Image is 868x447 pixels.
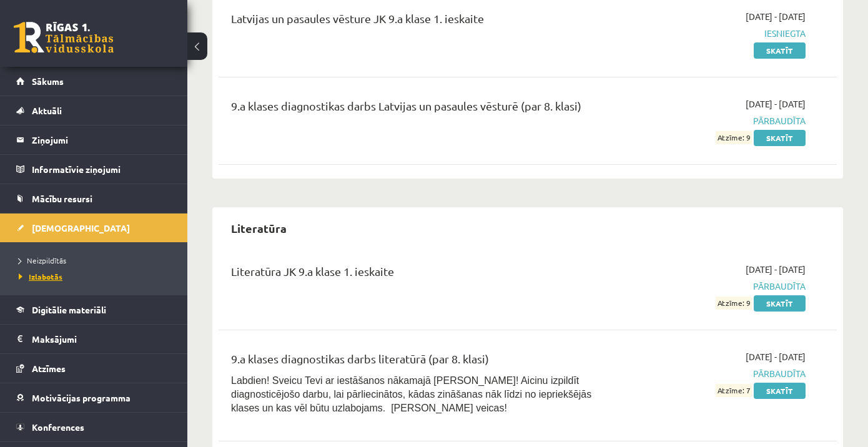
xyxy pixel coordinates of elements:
[32,155,172,184] legend: Informatīvie ziņojumi
[746,97,806,111] span: [DATE] - [DATE]
[626,280,806,293] span: Pārbaudīta
[231,350,608,373] div: 9.a klases diagnostikas darbs literatūrā (par 8. klasi)
[626,114,806,127] span: Pārbaudīta
[32,105,62,116] span: Aktuāli
[32,421,84,433] span: Konferences
[219,214,299,243] h2: Literatūra
[754,42,806,59] a: Skatīt
[16,413,172,441] a: Konferences
[16,383,172,412] a: Motivācijas programma
[19,255,66,265] span: Neizpildītās
[16,155,172,184] a: Informatīvie ziņojumi
[16,354,172,383] a: Atzīmes
[32,125,172,154] legend: Ziņojumi
[19,255,175,266] a: Neizpildītās
[626,27,806,40] span: Iesniegta
[19,271,175,282] a: Izlabotās
[746,263,806,276] span: [DATE] - [DATE]
[19,272,62,282] span: Izlabotās
[231,263,608,286] div: Literatūra JK 9.a klase 1. ieskaite
[16,325,172,353] a: Maksājumi
[231,375,591,413] span: Labdien! Sveicu Tevi ar iestāšanos nākamajā [PERSON_NAME]! Aicinu izpildīt diagnosticējošo darbu,...
[754,383,806,399] a: Skatīt
[231,10,608,33] div: Latvijas un pasaules vēsture JK 9.a klase 1. ieskaite
[716,384,752,397] span: Atzīme: 7
[32,193,92,204] span: Mācību resursi
[16,214,172,242] a: [DEMOGRAPHIC_DATA]
[16,125,172,154] a: Ziņojumi
[754,130,806,146] a: Skatīt
[14,22,114,53] a: Rīgas 1. Tālmācības vidusskola
[32,392,131,403] span: Motivācijas programma
[32,222,130,233] span: [DEMOGRAPHIC_DATA]
[754,295,806,312] a: Skatīt
[16,184,172,213] a: Mācību resursi
[16,295,172,324] a: Digitālie materiāli
[32,76,64,87] span: Sākums
[626,367,806,380] span: Pārbaudīta
[231,97,608,120] div: 9.a klases diagnostikas darbs Latvijas un pasaules vēsturē (par 8. klasi)
[32,363,66,374] span: Atzīmes
[716,131,752,144] span: Atzīme: 9
[746,10,806,23] span: [DATE] - [DATE]
[32,325,172,353] legend: Maksājumi
[716,297,752,310] span: Atzīme: 9
[16,67,172,96] a: Sākums
[32,304,106,315] span: Digitālie materiāli
[746,350,806,363] span: [DATE] - [DATE]
[16,96,172,125] a: Aktuāli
